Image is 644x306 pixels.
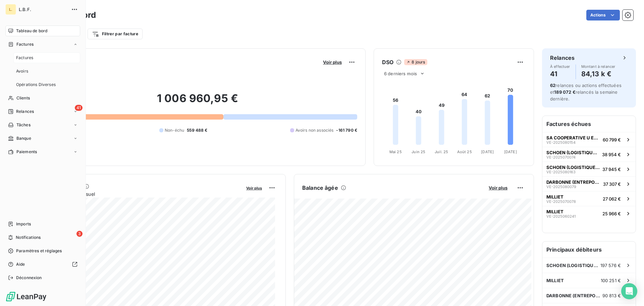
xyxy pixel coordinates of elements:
span: Avoirs [16,68,28,74]
tspan: Mai 25 [389,149,402,154]
span: MILLIET [546,194,563,200]
span: Imports [16,221,31,227]
span: DARBONNE (ENTREPOTS DARBONNE) [546,179,600,185]
span: Montant à relancer [581,64,615,69]
span: MILLIET [546,278,564,283]
h4: 41 [550,69,570,79]
button: Voir plus [321,59,344,65]
span: 6 derniers mois [384,71,417,76]
button: SCHOEN (LOGISTIQUE GESTION SERVICE)VE-202508016337 945 € [542,162,636,176]
span: VE-2025080079 [546,185,576,189]
span: relances ou actions effectuées et relancés la semaine dernière. [550,83,622,101]
tspan: [DATE] [504,149,517,154]
button: Filtrer par facture [88,29,143,39]
span: Avoirs non associés [296,127,334,133]
span: Relances [16,108,34,115]
span: 197 576 € [600,263,621,268]
span: Paramètres et réglages [16,248,62,254]
span: 62 [550,83,555,88]
h6: Principaux débiteurs [542,242,636,258]
span: SA COOPERATIVE U ENSEIGNE - ETABL. OUEST [546,135,600,140]
span: VE-2025070078 [546,200,576,204]
span: SCHOEN (LOGISTIQUE GESTION SERVICE) [546,150,599,155]
button: Voir plus [487,185,509,191]
button: MILLIETVE-202507007827 062 € [542,191,636,206]
button: SA COOPERATIVE U ENSEIGNE - ETABL. OUESTVE-202508015460 799 € [542,132,636,147]
span: 41 [75,105,83,111]
span: VE-2025070074 [546,155,576,159]
span: 3 [76,231,83,237]
h6: Balance âgée [302,184,338,192]
span: VE-2025080163 [546,170,576,174]
span: SCHOEN (LOGISTIQUE GESTION SERVICE) [546,263,600,268]
span: 25 966 € [602,211,621,216]
span: Tâches [16,122,31,128]
div: Open Intercom Messenger [621,283,637,299]
span: Tableau de bord [16,28,47,34]
span: L.B.F. [19,7,67,12]
h6: DSO [382,58,393,66]
h4: 84,13 k € [581,69,615,79]
tspan: Août 25 [457,149,472,154]
span: 100 251 € [601,278,621,283]
div: L. [5,4,16,15]
tspan: Juin 25 [412,149,425,154]
span: Non-échu [165,127,184,133]
tspan: Juil. 25 [435,149,448,154]
button: Actions [586,10,620,20]
span: Clients [16,95,30,101]
span: Aide [16,261,25,267]
tspan: [DATE] [481,149,494,154]
span: Factures [16,41,34,47]
span: -161 790 € [336,127,357,133]
span: 37 307 € [603,181,621,187]
span: 559 488 € [187,127,207,133]
span: 90 813 € [602,293,621,298]
span: À effectuer [550,64,570,69]
span: 8 jours [404,59,427,65]
span: 60 799 € [603,137,621,142]
span: 27 062 € [603,196,621,202]
h6: Factures échues [542,116,636,132]
span: VE-2025060241 [546,214,576,218]
span: 38 954 € [602,152,621,157]
h2: 1 006 960,95 € [38,92,357,112]
span: VE-2025080154 [546,140,576,144]
button: DARBONNE (ENTREPOTS DARBONNE)VE-202508007937 307 € [542,176,636,191]
span: Factures [16,55,33,61]
span: Notifications [16,234,41,241]
span: Voir plus [489,185,507,190]
button: SCHOEN (LOGISTIQUE GESTION SERVICE)VE-202507007438 954 € [542,147,636,162]
span: Opérations Diverses [16,82,56,88]
span: Paiements [16,149,37,155]
img: Logo LeanPay [5,291,47,302]
span: Chiffre d'affaires mensuel [38,190,241,198]
span: Voir plus [246,186,262,190]
span: Déconnexion [16,275,42,281]
span: DARBONNE (ENTREPOTS DARBONNE) [546,293,602,298]
span: Voir plus [323,59,342,65]
h6: Relances [550,54,575,62]
button: Voir plus [244,185,264,191]
span: 189 072 € [554,89,575,95]
span: MILLIET [546,209,563,214]
span: Banque [16,135,31,141]
span: 37 945 € [602,167,621,172]
button: MILLIETVE-202506024125 966 € [542,206,636,221]
a: Aide [5,259,80,270]
span: SCHOEN (LOGISTIQUE GESTION SERVICE) [546,165,600,170]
